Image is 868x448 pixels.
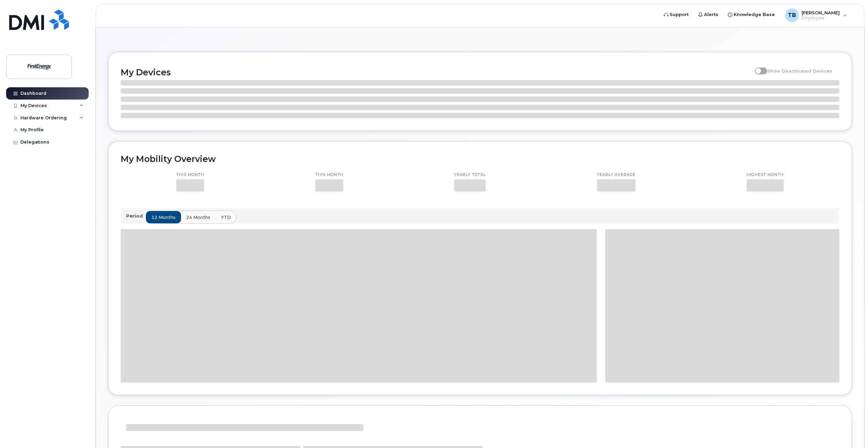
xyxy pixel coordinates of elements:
[597,172,635,178] p: Yearly average
[186,214,210,221] span: 24 months
[755,64,760,70] input: Show Deactivated Devices
[315,172,343,178] p: This month
[221,214,231,221] span: YTD
[176,172,204,178] p: This month
[126,213,146,219] p: Period
[747,172,784,178] p: Highest month
[454,172,486,178] p: Yearly total
[767,68,832,74] span: Show Deactivated Devices
[121,154,839,164] h2: My Mobility Overview
[121,67,751,77] h2: My Devices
